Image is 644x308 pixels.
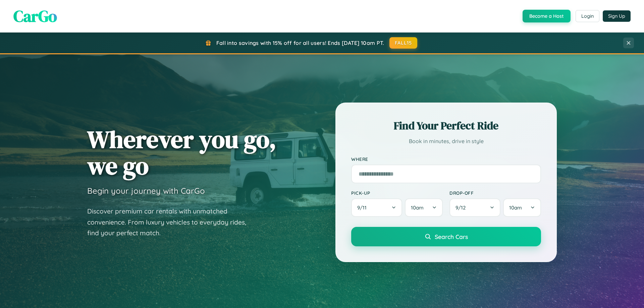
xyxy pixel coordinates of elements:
[576,10,599,22] button: Login
[449,190,541,196] label: Drop-off
[87,206,255,239] p: Discover premium car rentals with unmatched convenience. From luxury vehicles to everyday rides, ...
[351,136,541,146] p: Book in minutes, drive in style
[87,126,276,179] h1: Wherever you go, we go
[455,204,469,211] span: 9 / 12
[389,37,418,49] button: FALL15
[411,204,424,211] span: 10am
[449,198,500,217] button: 9/12
[357,204,370,211] span: 9 / 11
[405,198,443,217] button: 10am
[351,198,402,217] button: 9/11
[216,40,384,46] span: Fall into savings with 15% off for all users! Ends [DATE] 10am PT.
[87,186,205,196] h3: Begin your journey with CarGo
[509,204,522,211] span: 10am
[435,233,468,240] span: Search Cars
[603,10,631,22] button: Sign Up
[13,5,57,27] span: CarGo
[503,198,541,217] button: 10am
[351,156,541,162] label: Where
[351,190,443,196] label: Pick-up
[351,118,541,133] h2: Find Your Perfect Ride
[351,227,541,246] button: Search Cars
[523,10,571,22] button: Become a Host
